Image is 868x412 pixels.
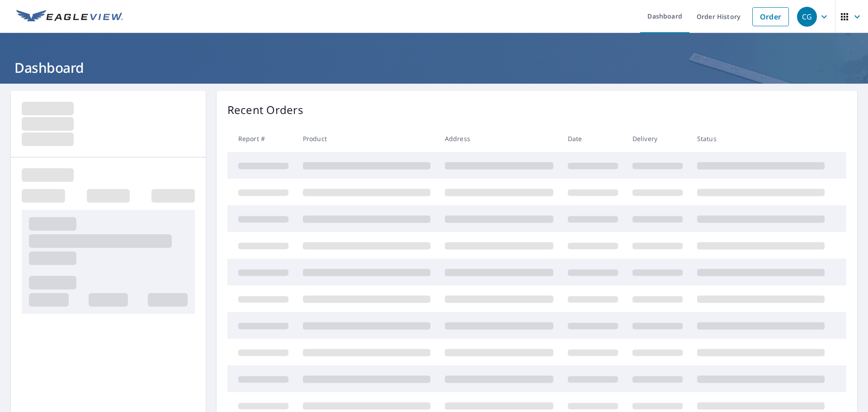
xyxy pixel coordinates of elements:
[561,125,625,152] th: Date
[11,58,857,77] h1: Dashboard
[227,125,296,152] th: Report #
[16,10,123,24] img: EV Logo
[797,7,817,27] div: CG
[625,125,690,152] th: Delivery
[690,125,832,152] th: Status
[438,125,561,152] th: Address
[227,102,303,118] p: Recent Orders
[296,125,438,152] th: Product
[752,7,789,26] a: Order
